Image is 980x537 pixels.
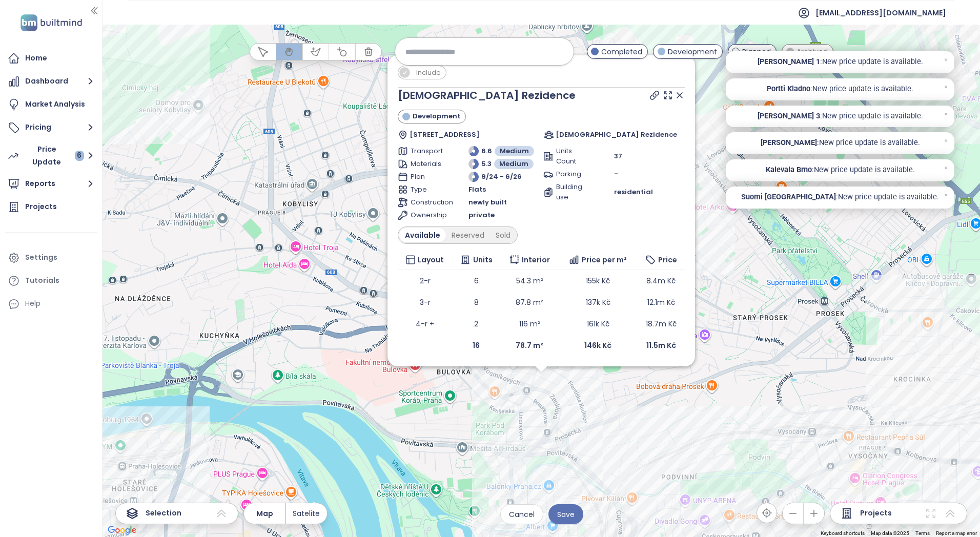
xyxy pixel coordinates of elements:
[468,210,495,220] span: private
[446,228,490,242] div: Reserved
[821,530,865,537] button: Keyboard shortcuts
[509,509,535,520] span: Cancel
[871,530,909,536] span: Map data ©2025
[646,276,676,286] span: 8.4m Kč
[500,270,559,292] td: 54.3 m²
[587,319,609,329] span: 161k Kč
[146,507,181,520] span: Selection
[399,228,446,242] div: Available
[646,340,676,350] b: 11.5m Kč
[500,146,529,156] span: Medium
[758,111,820,122] span: [PERSON_NAME] 3
[741,111,939,122] a: [PERSON_NAME] 3:New price update is available.
[516,340,543,350] b: 78.7 m²
[17,12,85,33] img: logo
[658,254,677,265] span: Price
[741,137,939,149] a: [PERSON_NAME]:New price update is available.
[256,508,273,519] span: Map
[413,111,460,121] span: Development
[741,56,939,68] a: [PERSON_NAME] 1:New price update is available.
[468,184,486,195] span: Flats
[556,182,591,202] span: Building use
[915,530,930,536] a: Terms
[411,210,446,220] span: Ownership
[556,130,677,140] span: [DEMOGRAPHIC_DATA] Rezidence
[452,292,500,313] td: 8
[741,192,836,203] span: Suomi [GEOGRAPHIC_DATA]
[5,71,97,92] button: Dashboard
[411,66,446,79] span: Include
[812,164,915,176] p: : New price update is available.
[452,313,500,335] td: 2
[5,94,97,115] a: Market Analysis
[244,503,285,524] button: Map
[797,46,828,57] span: Archived
[105,524,139,537] img: Google
[286,503,327,524] button: Satelite
[25,52,47,65] div: Home
[75,151,84,161] div: 6
[741,192,939,203] a: Suomi [GEOGRAPHIC_DATA]:New price update is available.
[860,507,892,520] span: Projects
[582,254,627,265] span: Price per m²
[5,271,97,291] a: Tutorials
[411,197,446,208] span: Construction
[646,319,677,329] span: 18.7m Kč
[105,524,139,537] a: Open this area in Google Maps (opens a new window)
[481,146,492,156] span: 6.6
[556,146,591,167] span: Units Count
[584,340,611,350] b: 146k Kč
[614,151,622,161] span: 37
[490,228,516,242] div: Sold
[817,137,920,149] p: : New price update is available.
[411,184,446,195] span: Type
[473,340,480,350] b: 16
[398,270,452,292] td: 2-r
[5,247,97,268] a: Settings
[5,294,97,314] div: Help
[481,172,522,182] span: 9/24 - 6/26
[468,197,507,208] span: newly built
[398,292,452,313] td: 3-r
[398,313,452,335] td: 4-r +
[5,174,97,194] button: Reports
[25,251,57,264] div: Settings
[500,504,543,524] button: Cancel
[614,169,618,179] span: -
[614,187,653,197] span: residential
[742,46,771,57] span: Planned
[500,292,559,313] td: 87.8 m²
[820,56,923,68] p: : New price update is available.
[741,164,939,176] a: Kalevala Brno:New price update is available.
[499,159,528,169] span: Medium
[411,146,446,156] span: Transport
[647,297,675,307] span: 12.1m Kč
[522,254,550,265] span: Interior
[25,274,59,287] div: Tutorials
[557,509,575,520] span: Save
[293,508,320,519] span: Satelite
[586,297,610,307] span: 137k Kč
[556,169,591,179] span: Parking
[586,276,610,286] span: 155k Kč
[668,46,717,57] span: Development
[836,192,939,203] p: : New price update is available.
[418,254,444,265] span: Layout
[761,137,817,149] span: [PERSON_NAME]
[25,98,85,111] div: Market Analysis
[25,297,40,310] div: Help
[767,84,810,95] span: Portti Kladno
[452,270,500,292] td: 6
[815,1,946,25] span: [EMAIL_ADDRESS][DOMAIN_NAME]
[411,172,446,182] span: Plan
[24,143,84,169] div: Price Update
[810,84,913,95] p: : New price update is available.
[741,84,939,95] a: Portti Kladno:New price update is available.
[481,159,492,169] span: 5.3
[820,111,923,122] p: : New price update is available.
[473,254,493,265] span: Units
[411,159,446,169] span: Materials
[548,504,583,524] button: Save
[601,46,642,57] span: Completed
[766,164,812,176] span: Kalevala Brno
